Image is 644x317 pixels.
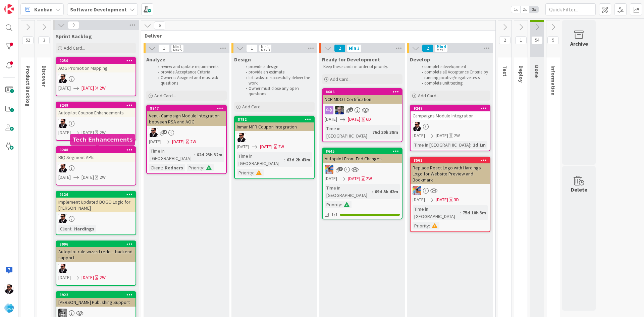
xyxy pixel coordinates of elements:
div: Archive [570,40,588,48]
span: 2 [334,44,345,52]
div: AC [235,133,314,142]
span: [DATE] [436,132,448,139]
img: Visit kanbanzone.com [4,4,14,14]
div: 8782 [238,117,314,122]
span: 1x [511,6,520,13]
div: 3D [454,196,459,203]
input: Quick Filter... [545,3,596,15]
div: 9126 [56,192,136,198]
span: [DATE] [58,129,71,136]
span: [DATE] [436,196,448,203]
div: 9248BIQ Segment APIs [56,147,136,162]
span: : [253,169,254,176]
span: [DATE] [413,132,425,139]
div: 9126 [59,192,136,197]
div: Inmar MFR Coupon Integration [235,122,314,131]
span: [DATE] [348,175,360,182]
img: AC [149,128,158,137]
a: 8782Inmar MFR Coupon IntegrationAC[DATE][DATE]2WTime in [GEOGRAPHIC_DATA]:63d 2h 43mPriority: [234,116,315,179]
div: Client [58,225,71,232]
div: Campaigns Module Integration [411,111,490,120]
div: 2W [366,175,372,182]
img: AC [237,133,246,142]
span: Add Card... [418,93,439,99]
img: JK [413,186,421,195]
span: Ready for Development [322,56,380,63]
div: Time in [GEOGRAPHIC_DATA] [237,152,284,167]
a: 9247Campaigns Module IntegrationAC[DATE][DATE]2WTime in [GEOGRAPHIC_DATA]:1d 1m [410,105,490,151]
span: [DATE] [82,85,94,92]
span: : [284,156,285,163]
div: 8747 [147,105,226,111]
li: Owner is Assigned and must ask questions [154,75,226,86]
span: [DATE] [149,138,161,145]
span: [DATE] [58,174,71,181]
img: AC [58,74,67,83]
span: [DATE] [58,85,71,92]
a: 8747Venu- Campaign Module Integration between RSA and AOGAC[DATE][DATE]2WTime in [GEOGRAPHIC_DATA... [146,105,227,174]
span: : [372,188,373,195]
span: 1 [349,107,353,112]
span: : [194,151,195,158]
li: Owner must close any open questions [242,86,314,97]
span: : [341,201,342,208]
div: AC [411,122,490,131]
div: 2W [100,129,106,136]
span: 1/1 [331,211,338,218]
span: 54 [531,36,543,44]
li: provide an estimate [242,69,314,75]
a: 8562Replace React Logo with Hardings Logo for Website Preview and BookmarkJK[DATE][DATE]3DTime in... [410,157,490,232]
div: Hardings [72,225,96,232]
div: 63d 2h 43m [285,156,312,163]
li: complete unit testing [418,81,489,86]
div: 8562 [411,157,490,163]
span: : [429,222,430,229]
div: [PERSON_NAME] Publishing Support [56,298,136,307]
div: Min 3 [349,47,360,50]
span: [DATE] [413,196,425,203]
div: Implement Updated BOGO Logic for [PERSON_NAME] [56,198,136,212]
div: Delete [571,186,587,194]
span: Done [534,65,540,78]
span: Develop [410,56,430,63]
div: 2W [100,85,106,92]
span: 6 [154,21,165,30]
a: 8686NCR MDOT CertificationRT[DATE][DATE]6DTime in [GEOGRAPHIC_DATA]:76d 20h 38m [322,88,402,142]
li: provide a design [242,64,314,69]
div: Time in [GEOGRAPHIC_DATA] [325,125,370,140]
span: Add Card... [154,93,176,99]
div: AC [56,164,136,172]
span: Test [502,65,508,76]
img: avatar [4,303,14,313]
div: AC [56,74,136,83]
li: complete development [418,64,489,69]
span: [DATE] [237,143,249,150]
div: 8922 [59,293,136,297]
span: 5 [547,36,559,44]
div: 8996 [59,242,136,247]
div: Time in [GEOGRAPHIC_DATA] [413,141,470,149]
img: AC [58,164,67,172]
div: Priority [237,169,253,176]
div: AC [147,128,226,137]
div: 2W [190,138,196,145]
a: 9126Implement Updated BOGO Logic for [PERSON_NAME]ACClient:Hardings [56,191,136,235]
b: Software Development [70,6,127,13]
span: 2x [520,6,529,13]
span: [DATE] [82,174,94,181]
span: [DATE] [260,143,272,150]
span: Discover [41,65,48,87]
div: Time in [GEOGRAPHIC_DATA] [149,147,194,162]
a: 9249Autopilot Coupon EnhancementsAC[DATE][DATE]2W [56,102,136,141]
div: 8645Autopilot Front End Changes [323,148,402,163]
div: 9247 [411,105,490,111]
div: AC [56,264,136,273]
div: Priority [325,201,341,208]
span: [DATE] [325,175,337,182]
div: Time in [GEOGRAPHIC_DATA] [325,184,372,199]
div: JK [323,165,402,174]
div: 9247Campaigns Module Integration [411,105,490,120]
span: Sprint Backlog [56,33,92,40]
img: AC [58,264,67,273]
img: RT [335,106,344,114]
